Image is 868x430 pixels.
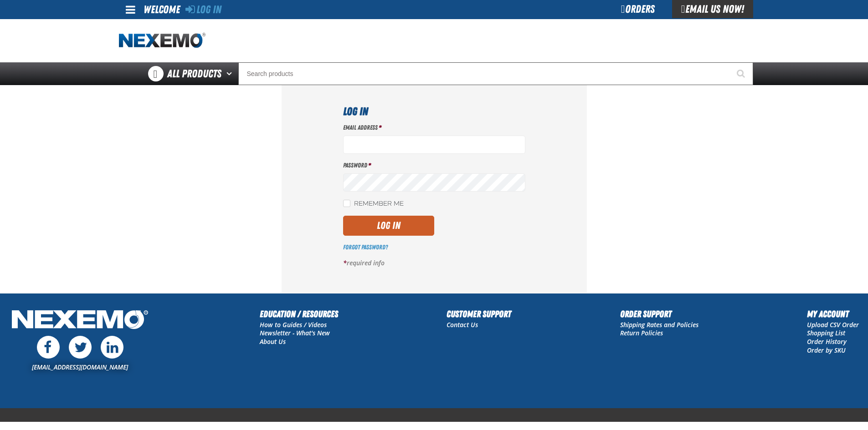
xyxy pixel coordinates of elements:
[807,307,859,321] h2: My Account
[343,259,525,268] p: required info
[343,161,525,170] label: Password
[185,3,221,16] a: Log In
[807,329,845,337] a: Shopping List
[447,307,511,321] h2: Customer Support
[343,243,388,251] a: Forgot Password?
[260,337,286,346] a: About Us
[119,33,205,49] img: Nexemo logo
[223,62,238,85] button: Open All Products pages
[238,62,753,85] input: Search
[32,363,128,371] a: [EMAIL_ADDRESS][DOMAIN_NAME]
[9,307,151,334] img: Nexemo Logo
[807,337,847,346] a: Order History
[260,320,327,329] a: How to Guides / Videos
[730,62,753,85] button: Start Searching
[807,346,846,354] a: Order by SKU
[343,123,525,132] label: Email Address
[620,329,663,337] a: Return Policies
[620,320,699,329] a: Shipping Rates and Policies
[620,307,699,321] h2: Order Support
[260,307,338,321] h2: Education / Resources
[343,200,350,207] input: Remember Me
[167,66,221,82] span: All Products
[447,320,478,329] a: Contact Us
[807,320,859,329] a: Upload CSV Order
[343,200,404,208] label: Remember Me
[343,103,525,120] h1: Log In
[119,33,205,49] a: Home
[343,216,434,236] button: Log In
[260,329,330,337] a: Newsletter - What's New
